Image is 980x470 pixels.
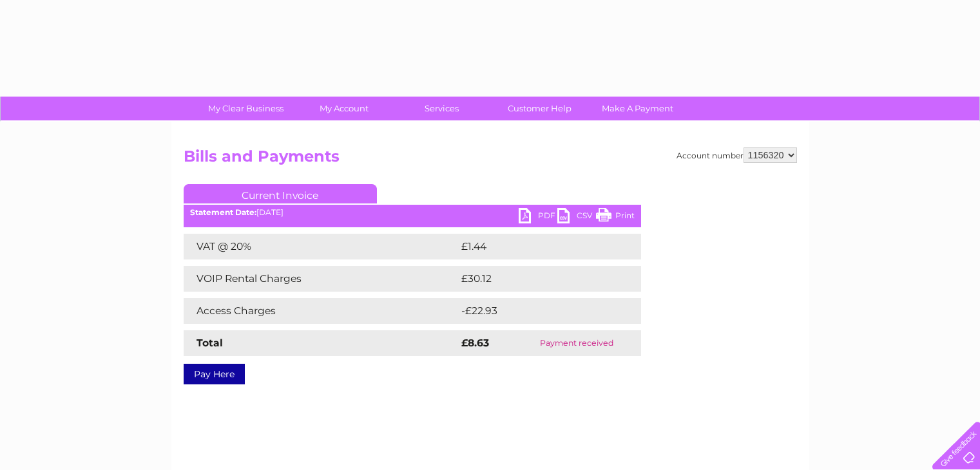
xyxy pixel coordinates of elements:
td: -£22.93 [458,298,617,324]
a: Print [596,208,635,227]
a: My Clear Business [193,97,299,120]
div: Account number [677,147,797,163]
a: Customer Help [486,97,593,120]
a: CSV [557,208,596,227]
strong: £8.63 [461,337,489,349]
td: £1.44 [458,234,610,259]
td: £30.12 [458,266,614,292]
strong: Total [197,337,223,349]
div: [DATE] [184,208,641,217]
b: Statement Date: [190,207,256,217]
a: PDF [519,208,557,227]
a: Pay Here [184,364,245,384]
td: Payment received [513,330,641,356]
td: VAT @ 20% [184,234,458,259]
a: My Account [291,97,397,120]
td: VOIP Rental Charges [184,266,458,292]
h2: Bills and Payments [184,147,797,172]
td: Access Charges [184,298,458,324]
a: Make A Payment [584,97,691,120]
a: Current Invoice [184,184,377,203]
a: Services [389,97,495,120]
